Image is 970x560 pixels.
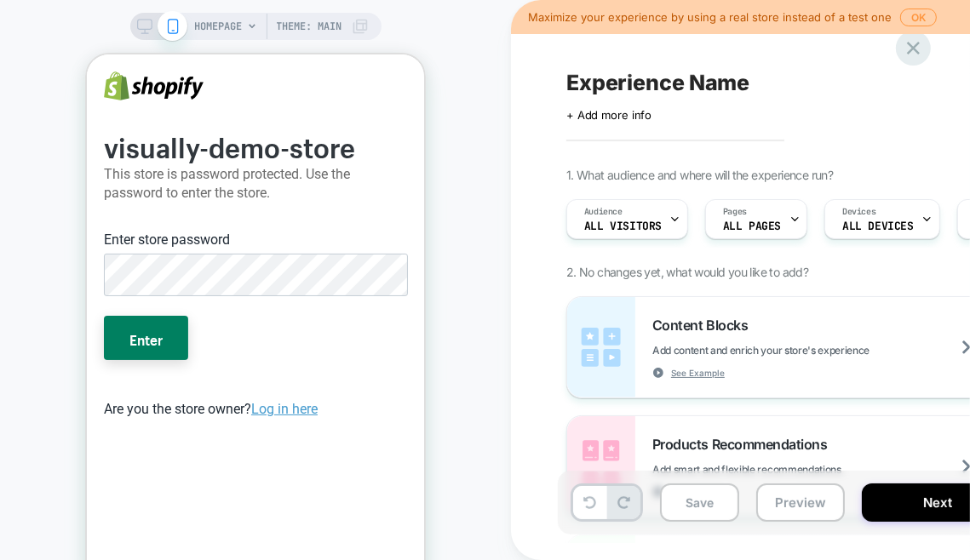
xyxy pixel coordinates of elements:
[277,13,342,40] span: Theme: MAIN
[900,9,937,26] button: OK
[164,346,231,363] a: Log in here
[566,70,749,95] span: Experience Name
[584,206,623,218] span: Audience
[17,346,231,363] span: Are you the store owner?
[566,168,833,182] span: 1. What audience and where will the experience run?
[17,175,143,196] label: Enter store password
[652,344,955,357] span: Add content and enrich your store's experience
[652,436,835,453] span: Products Recommendations
[566,108,651,122] span: + Add more info
[756,483,845,522] button: Preview
[842,220,913,232] span: ALL DEVICES
[195,13,243,40] span: HOMEPAGE
[584,220,662,232] span: All Visitors
[17,261,101,306] button: Enter
[566,265,808,279] span: 2. No changes yet, what would you like to add?
[17,111,320,148] p: This store is password protected. Use the password to enter the store.
[842,206,875,218] span: Devices
[660,483,739,522] button: Save
[723,206,747,218] span: Pages
[671,367,725,379] span: See Example
[17,68,268,111] b: visually-demo-store
[723,220,781,232] span: ALL PAGES
[652,317,756,334] span: Content Blocks
[652,463,927,476] span: Add smart and flexible recommendations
